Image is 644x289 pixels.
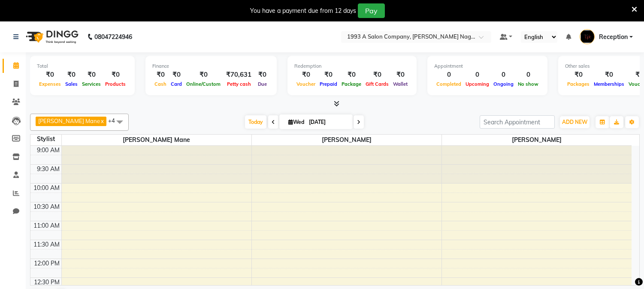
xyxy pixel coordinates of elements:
[103,70,128,80] div: ₹0
[516,70,541,80] div: 0
[103,81,128,87] span: Products
[169,70,184,80] div: ₹0
[363,81,391,87] span: Gift Cards
[32,240,61,249] div: 11:30 AM
[80,70,103,80] div: ₹0
[599,33,628,42] span: Reception
[560,116,590,128] button: ADD NEW
[32,278,61,287] div: 12:30 PM
[38,117,100,124] span: [PERSON_NAME] Mane
[592,70,626,80] div: ₹0
[580,29,595,44] img: Reception
[255,70,270,80] div: ₹0
[491,70,516,80] div: 0
[442,135,632,145] span: [PERSON_NAME]
[184,81,223,87] span: Online/Custom
[306,116,349,129] input: 2025-09-03
[480,115,555,129] input: Search Appointment
[294,70,317,80] div: ₹0
[32,259,61,268] div: 12:00 PM
[63,70,80,80] div: ₹0
[32,184,61,193] div: 10:00 AM
[245,115,266,129] span: Today
[30,135,61,144] div: Stylist
[562,119,587,125] span: ADD NEW
[317,81,339,87] span: Prepaid
[100,117,104,124] a: x
[294,81,317,87] span: Voucher
[169,81,184,87] span: Card
[35,146,61,155] div: 9:00 AM
[358,3,385,18] button: Pay
[63,81,80,87] span: Sales
[152,81,169,87] span: Cash
[22,25,81,49] img: logo
[80,81,103,87] span: Services
[434,63,541,70] div: Appointment
[463,81,491,87] span: Upcoming
[339,70,363,80] div: ₹0
[463,70,491,80] div: 0
[434,81,463,87] span: Completed
[434,70,463,80] div: 0
[363,70,391,80] div: ₹0
[286,119,306,125] span: Wed
[225,81,253,87] span: Petty cash
[252,135,441,145] span: [PERSON_NAME]
[339,81,363,87] span: Package
[37,81,63,87] span: Expenses
[565,70,592,80] div: ₹0
[565,81,592,87] span: Packages
[256,81,269,87] span: Due
[250,6,356,15] div: You have a payment due from 12 days
[491,81,516,87] span: Ongoing
[32,221,61,230] div: 11:00 AM
[152,63,270,70] div: Finance
[94,25,132,49] b: 08047224946
[294,63,410,70] div: Redemption
[62,135,251,145] span: [PERSON_NAME] Mane
[37,70,63,80] div: ₹0
[37,63,128,70] div: Total
[516,81,541,87] span: No show
[592,81,626,87] span: Memberships
[32,202,61,211] div: 10:30 AM
[391,81,410,87] span: Wallet
[35,165,61,174] div: 9:30 AM
[152,70,169,80] div: ₹0
[223,70,255,80] div: ₹70,631
[108,117,121,124] span: +4
[317,70,339,80] div: ₹0
[391,70,410,80] div: ₹0
[184,70,223,80] div: ₹0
